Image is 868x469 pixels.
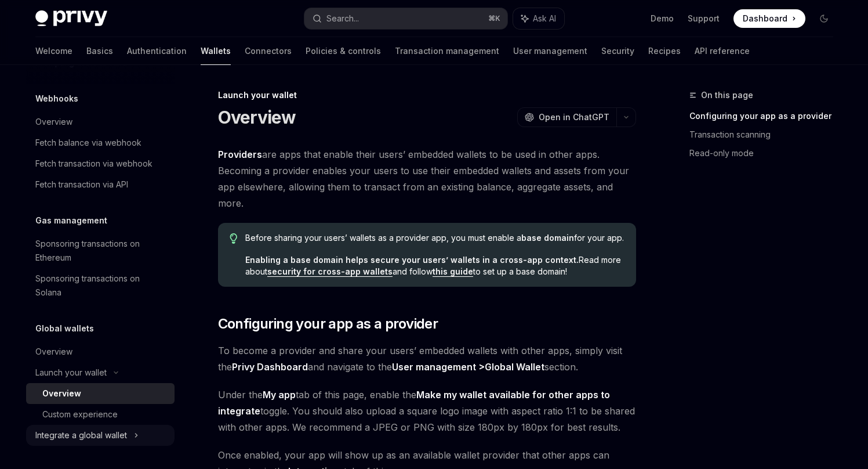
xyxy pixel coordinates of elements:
[232,361,308,373] strong: Privy Dashboard
[218,107,296,128] h1: Overview
[539,111,609,123] span: Open in ChatGPT
[35,428,127,442] div: Integrate a global wallet
[26,383,175,404] a: Overview
[218,149,262,160] strong: Providers
[218,387,636,435] span: Under the tab of this page, enable the toggle. You should also upload a square logo image with as...
[245,255,579,265] strong: Enabling a base domain helps secure your users’ wallets in a cross-app context.
[35,366,107,380] div: Launch your wallet
[35,178,128,192] div: Fetch transaction via API
[521,233,574,243] strong: base domain
[35,10,107,27] img: dark logo
[26,111,175,132] a: Overview
[688,13,720,24] a: Support
[695,37,750,65] a: API reference
[26,132,175,153] a: Fetch balance via webhook
[42,387,81,401] div: Overview
[263,389,296,401] a: My app
[127,37,187,65] a: Authentication
[35,272,168,300] div: Sponsoring transactions on Solana
[689,107,842,125] a: Configuring your app as a provider
[267,266,393,277] a: security for cross-app wallets
[433,266,473,277] a: this guide
[733,9,805,28] a: Dashboard
[218,342,636,375] span: To become a provider and share your users’ embedded wallets with other apps, simply visit the and...
[488,14,500,23] span: ⌘ K
[245,232,624,244] span: Before sharing your users’ wallets as a provider app, you must enable a for your app.
[26,404,175,425] a: Custom experience
[35,237,168,265] div: Sponsoring transactions on Ethereum
[392,361,544,373] strong: User management >
[35,92,78,106] h5: Webhooks
[245,254,624,277] span: Read more about and follow to set up a base domain!
[485,361,544,373] a: Global Wallet
[306,37,381,65] a: Policies & controls
[26,268,175,303] a: Sponsoring transactions on Solana
[35,37,72,65] a: Welcome
[513,8,564,29] button: Ask AI
[648,37,681,65] a: Recipes
[218,315,438,333] span: Configuring your app as a provider
[230,233,238,244] svg: Tip
[201,37,231,65] a: Wallets
[218,89,636,101] div: Launch your wallet
[533,13,556,24] span: Ask AI
[218,389,610,417] strong: Make my wallet available for other apps to integrate
[395,37,499,65] a: Transaction management
[651,13,674,24] a: Demo
[601,37,634,65] a: Security
[26,233,175,268] a: Sponsoring transactions on Ethereum
[42,407,118,421] div: Custom experience
[86,37,113,65] a: Basics
[218,146,636,211] span: are apps that enable their users’ embedded wallets to be used in other apps. Becoming a provider ...
[245,37,292,65] a: Connectors
[304,8,507,29] button: Search...⌘K
[689,144,842,163] a: Read-only mode
[513,37,587,65] a: User management
[701,88,753,102] span: On this page
[815,9,833,28] button: Toggle dark mode
[35,345,72,359] div: Overview
[35,214,107,228] h5: Gas management
[26,174,175,195] a: Fetch transaction via API
[326,12,359,26] div: Search...
[689,125,842,144] a: Transaction scanning
[26,341,175,362] a: Overview
[35,115,72,129] div: Overview
[35,322,94,335] h5: Global wallets
[35,157,152,171] div: Fetch transaction via webhook
[35,136,141,150] div: Fetch balance via webhook
[517,107,616,127] button: Open in ChatGPT
[26,153,175,174] a: Fetch transaction via webhook
[743,13,787,24] span: Dashboard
